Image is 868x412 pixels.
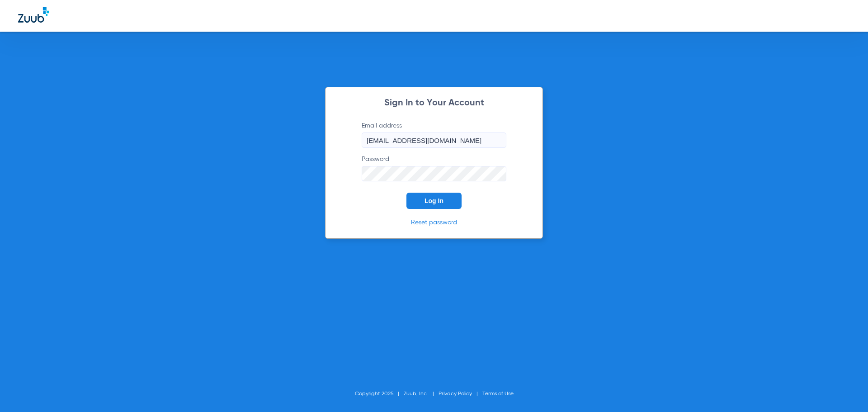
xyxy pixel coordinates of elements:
[439,391,472,397] a: Privacy Policy
[355,389,404,398] li: Copyright 2025
[411,219,457,226] a: Reset password
[362,166,506,181] input: Password
[362,121,506,148] label: Email address
[482,391,514,397] a: Terms of Use
[406,193,462,209] button: Log In
[18,7,49,23] img: Zuub Logo
[362,133,506,148] input: Email address
[362,155,506,181] label: Password
[425,197,443,204] span: Log In
[348,99,520,108] h2: Sign In to Your Account
[404,389,439,398] li: Zuub, Inc.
